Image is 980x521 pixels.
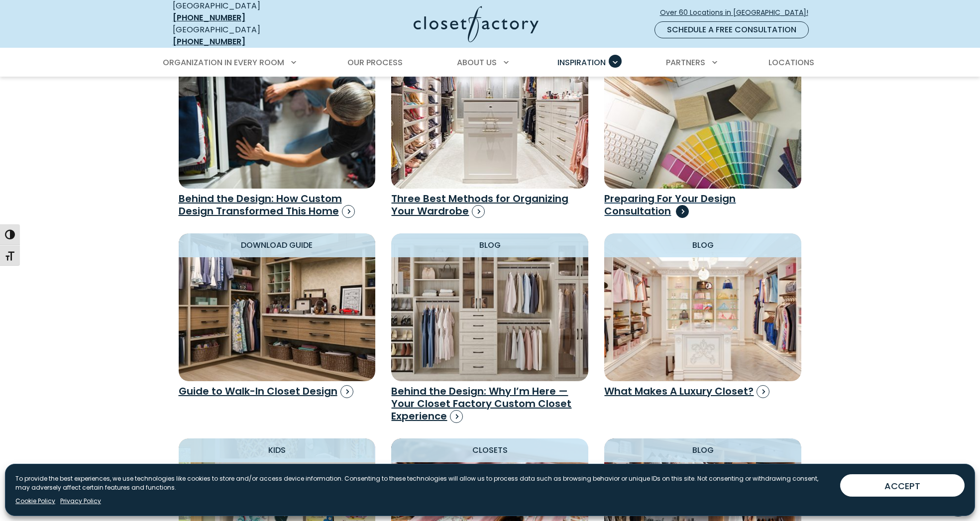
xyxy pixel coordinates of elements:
a: download guide Designer with swatches and plans Preparing For Your Design Consultation [604,41,801,217]
h3: Guide to Walk-In Closet Design [179,385,376,398]
h4: Blog [604,233,801,257]
span: Our Process [347,57,403,68]
span: About Us [457,57,497,68]
a: [PHONE_NUMBER] [173,36,245,47]
img: Closet Factory Logo [414,6,539,42]
img: Closet Organization [179,41,376,189]
img: Custom closet [391,233,588,381]
a: Blog Custom closet What Makes A Luxury Closet? [604,233,801,398]
span: Partners [666,57,705,68]
h3: Behind the Design: How Custom Design Transformed This Home [179,193,376,217]
span: Inspiration [557,57,606,68]
h3: Preparing For Your Design Consultation [604,193,801,217]
a: download guide Three Best Methods for Organizing Your Wardrobe Three Best Methods for Organizing ... [391,41,588,217]
nav: Primary Menu [156,49,825,77]
img: Custom closet [604,233,801,381]
span: Locations [768,57,814,68]
a: Privacy Policy [60,497,101,506]
h4: Closets [391,438,588,462]
a: Blog Custom closet Behind the Design: Why I’m Here — Your Closet Factory Custom Closet Experience [391,233,588,422]
h3: Behind the Design: Why I’m Here — Your Closet Factory Custom Closet Experience [391,385,588,422]
h4: Blog [604,438,801,462]
img: Design Guide Featured Image [179,233,376,381]
a: Schedule a Free Consultation [654,21,809,38]
img: Three Best Methods for Organizing Your Wardrobe [391,41,588,189]
h3: Three Best Methods for Organizing Your Wardrobe [391,193,588,217]
p: To provide the best experiences, we use technologies like cookies to store and/or access device i... [15,474,832,492]
h4: Kids [179,438,376,462]
img: Designer with swatches and plans [595,34,812,197]
h4: Blog [391,233,588,257]
div: [GEOGRAPHIC_DATA] [173,24,317,48]
a: Cookie Policy [15,497,55,506]
a: download guide Design Guide Featured Image Guide to Walk-In Closet Design [179,233,376,398]
a: Over 60 Locations in [GEOGRAPHIC_DATA]! [659,4,817,21]
h4: download guide [179,233,376,257]
h3: What Makes A Luxury Closet? [604,385,801,398]
a: [PHONE_NUMBER] [173,12,245,23]
span: Organization in Every Room [163,57,284,68]
span: Over 60 Locations in [GEOGRAPHIC_DATA]! [660,7,816,18]
a: Closets Closet Organization Behind the Design: How Custom Design Transformed This Home [179,41,376,217]
button: ACCEPT [840,474,965,497]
